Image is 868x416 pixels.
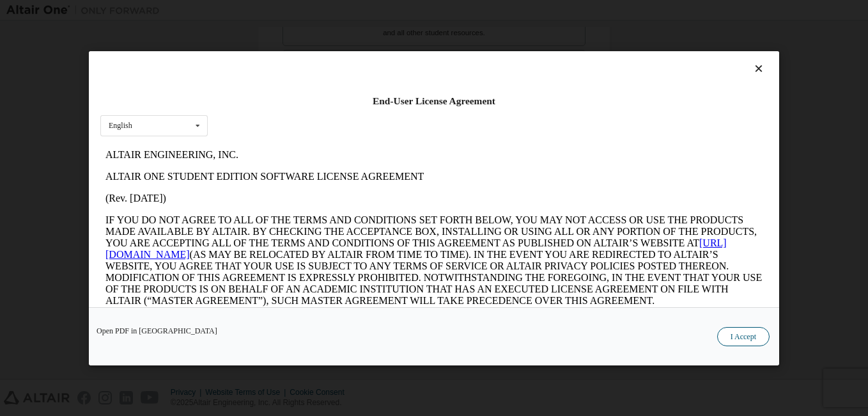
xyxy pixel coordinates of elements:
p: (Rev. [DATE]) [5,49,662,60]
p: IF YOU DO NOT AGREE TO ALL OF THE TERMS AND CONDITIONS SET FORTH BELOW, YOU MAY NOT ACCESS OR USE... [5,70,662,163]
button: I Accept [717,327,770,346]
p: This Altair One Student Edition Software License Agreement (“Agreement”) is between Altair Engine... [5,173,662,219]
a: Open PDF in [GEOGRAPHIC_DATA] [97,327,217,335]
div: End-User License Agreement [100,95,768,108]
a: [URL][DOMAIN_NAME] [5,93,626,116]
p: ALTAIR ONE STUDENT EDITION SOFTWARE LICENSE AGREEMENT [5,27,662,38]
div: English [109,122,132,129]
p: ALTAIR ENGINEERING, INC. [5,5,662,17]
